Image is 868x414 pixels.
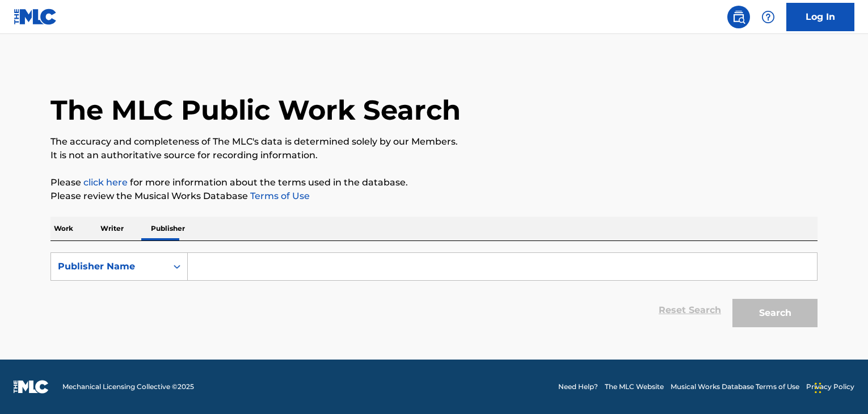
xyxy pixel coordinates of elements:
h1: The MLC Public Work Search [50,93,461,127]
p: Publisher [148,217,188,240]
span: Mechanical Licensing Collective © 2025 [62,382,194,392]
a: Need Help? [558,382,598,392]
p: It is not an authoritative source for recording information. [50,149,818,162]
img: help [761,10,775,24]
a: Musical Works Database Terms of Use [671,382,799,392]
p: Please for more information about the terms used in the database. [50,176,818,189]
p: Writer [97,217,127,240]
img: MLC Logo [14,9,57,25]
a: Log In [786,3,854,31]
p: Work [50,217,77,240]
a: The MLC Website [605,382,664,392]
iframe: Chat Widget [811,360,868,414]
p: The accuracy and completeness of The MLC's data is determined solely by our Members. [50,135,818,149]
form: Search Form [50,252,818,333]
p: Please review the Musical Works Database [50,189,818,203]
a: Privacy Policy [806,382,854,392]
a: Terms of Use [248,191,310,201]
div: Publisher Name [58,260,160,273]
img: search [732,10,745,24]
div: Help [757,6,779,28]
div: Drag [815,371,821,405]
img: logo [14,380,49,394]
a: click here [83,177,128,188]
a: Public Search [727,6,750,28]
